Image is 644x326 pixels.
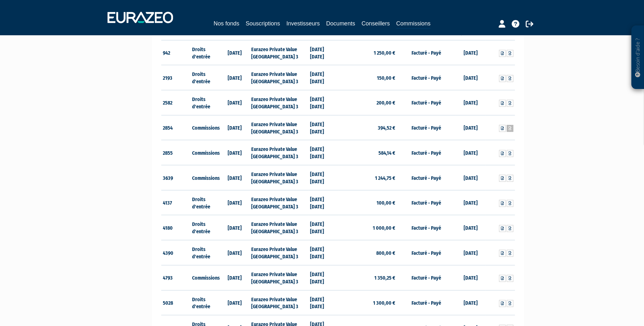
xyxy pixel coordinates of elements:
td: 3639 [161,165,191,190]
td: 800,00 € [338,240,397,265]
td: [DATE] [456,240,485,265]
td: [DATE] [220,165,250,190]
td: [DATE] [DATE] [308,240,338,265]
td: Commissions [190,165,220,190]
td: 200,00 € [338,90,397,115]
td: [DATE] [456,190,485,215]
td: Eurazeo Private Value [GEOGRAPHIC_DATA] 3 [249,240,308,265]
td: Facturé - Payé [397,90,456,115]
td: [DATE] [456,115,485,140]
p: Besoin d'aide ? [634,29,641,86]
td: Eurazeo Private Value [GEOGRAPHIC_DATA] 3 [249,90,308,115]
td: 1 000,00 € [338,215,397,240]
td: Eurazeo Private Value [GEOGRAPHIC_DATA] 3 [249,190,308,215]
td: Eurazeo Private Value [GEOGRAPHIC_DATA] 3 [249,115,308,140]
a: Documents [326,19,355,28]
td: 942 [161,40,191,65]
a: Conseillers [362,19,390,28]
td: [DATE] [220,40,250,65]
td: 1 350,25 € [338,265,397,290]
td: Facturé - Payé [397,240,456,265]
td: Commissions [190,115,220,140]
td: [DATE] [220,190,250,215]
td: [DATE] [220,90,250,115]
td: Facturé - Payé [397,215,456,240]
td: [DATE] [220,215,250,240]
td: Eurazeo Private Value [GEOGRAPHIC_DATA] 3 [249,40,308,65]
a: Nos fonds [213,19,239,28]
td: Facturé - Payé [397,115,456,140]
td: [DATE] [DATE] [308,290,338,315]
td: [DATE] [DATE] [308,140,338,165]
td: Droits d'entrée [190,290,220,315]
td: [DATE] [DATE] [308,90,338,115]
td: 2855 [161,140,191,165]
td: Droits d'entrée [190,90,220,115]
td: [DATE] [DATE] [308,190,338,215]
td: Eurazeo Private Value [GEOGRAPHIC_DATA] 3 [249,140,308,165]
td: Droits d'entrée [190,40,220,65]
td: 4390 [161,240,191,265]
td: [DATE] [DATE] [308,215,338,240]
td: [DATE] [DATE] [308,265,338,290]
td: [DATE] [220,240,250,265]
td: 4180 [161,215,191,240]
td: [DATE] [DATE] [308,65,338,90]
a: Souscriptions [246,19,280,28]
td: Droits d'entrée [190,65,220,90]
td: 4137 [161,190,191,215]
td: [DATE] [456,140,485,165]
td: Facturé - Payé [397,265,456,290]
td: Droits d'entrée [190,215,220,240]
td: Droits d'entrée [190,190,220,215]
td: [DATE] [DATE] [308,40,338,65]
td: Commissions [190,265,220,290]
td: [DATE] [456,265,485,290]
td: Facturé - Payé [397,140,456,165]
td: 394,52 € [338,115,397,140]
td: 5028 [161,290,191,315]
img: 1732889491-logotype_eurazeo_blanc_rvb.png [107,12,173,23]
td: [DATE] [456,90,485,115]
td: Eurazeo Private Value [GEOGRAPHIC_DATA] 3 [249,165,308,190]
td: 1 250,00 € [338,40,397,65]
td: Commissions [190,140,220,165]
td: [DATE] [220,115,250,140]
td: Eurazeo Private Value [GEOGRAPHIC_DATA] 3 [249,65,308,90]
td: 2854 [161,115,191,140]
td: [DATE] [220,140,250,165]
td: Eurazeo Private Value [GEOGRAPHIC_DATA] 3 [249,215,308,240]
td: 2582 [161,90,191,115]
td: Facturé - Payé [397,290,456,315]
td: 1 300,00 € [338,290,397,315]
td: 2193 [161,65,191,90]
td: 1 244,75 € [338,165,397,190]
td: Eurazeo Private Value [GEOGRAPHIC_DATA] 3 [249,290,308,315]
td: [DATE] [220,65,250,90]
td: [DATE] [456,165,485,190]
td: [DATE] [DATE] [308,115,338,140]
td: 584,14 € [338,140,397,165]
td: [DATE] [456,40,485,65]
td: 4793 [161,265,191,290]
td: Facturé - Payé [397,40,456,65]
td: 150,00 € [338,65,397,90]
td: [DATE] [456,290,485,315]
td: 100,00 € [338,190,397,215]
td: [DATE] [220,290,250,315]
a: Commissions [396,19,431,29]
a: Investisseurs [286,19,320,28]
td: Facturé - Payé [397,190,456,215]
td: [DATE] [220,265,250,290]
td: Facturé - Payé [397,165,456,190]
td: [DATE] [456,215,485,240]
td: [DATE] [DATE] [308,165,338,190]
td: Eurazeo Private Value [GEOGRAPHIC_DATA] 3 [249,265,308,290]
td: Facturé - Payé [397,65,456,90]
td: [DATE] [456,65,485,90]
td: Droits d'entrée [190,240,220,265]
